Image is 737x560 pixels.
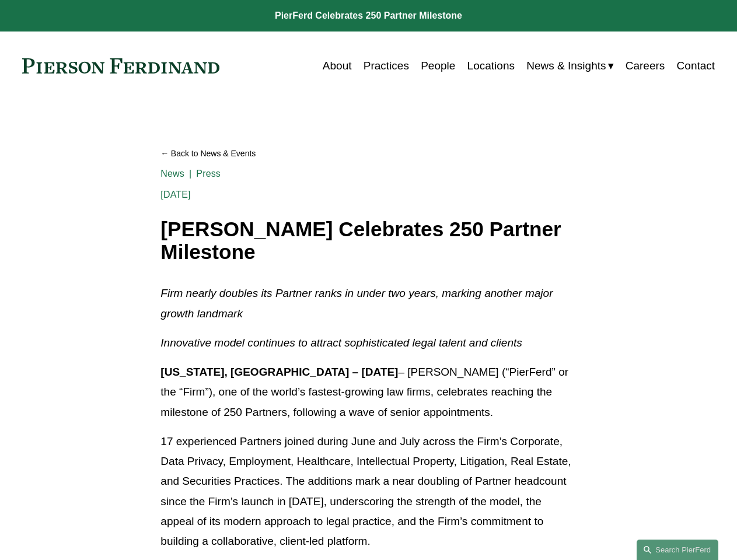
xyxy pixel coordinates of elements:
a: Back to News & Events [160,143,576,163]
em: Firm nearly doubles its Partner ranks in under two years, marking another major growth landmark [160,287,556,319]
a: Practices [364,55,409,77]
a: Press [196,169,221,178]
strong: [US_STATE], [GEOGRAPHIC_DATA] – [DATE] [160,366,398,378]
a: Contact [677,55,715,77]
a: Search this site [637,540,718,560]
span: [DATE] [160,190,190,199]
a: folder dropdown [526,55,613,77]
a: Careers [626,55,665,77]
em: Innovative model continues to attract sophisticated legal talent and clients [160,337,522,349]
h1: [PERSON_NAME] Celebrates 250 Partner Milestone [160,218,576,263]
span: News & Insights [526,56,606,76]
p: – [PERSON_NAME] (“PierFerd” or the “Firm”), one of the world’s fastest-growing law firms, celebra... [160,362,576,422]
a: News [160,169,184,178]
p: 17 experienced Partners joined during June and July across the Firm’s Corporate, Data Privacy, Em... [160,432,576,552]
a: About [323,55,352,77]
a: Locations [467,55,515,77]
a: People [421,55,455,77]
